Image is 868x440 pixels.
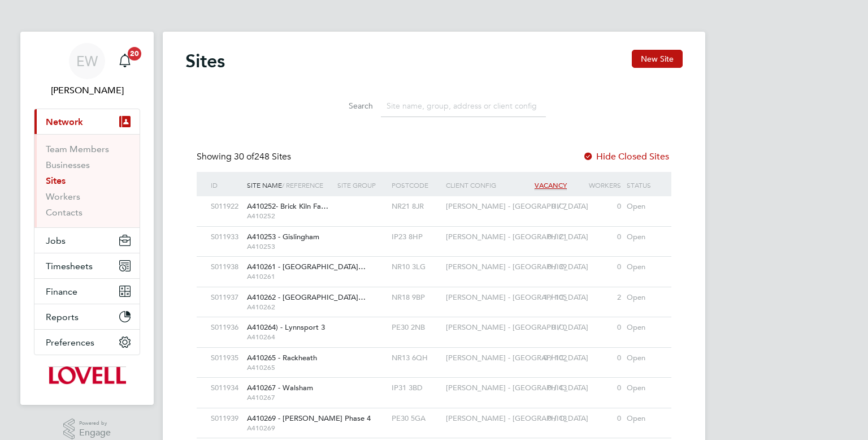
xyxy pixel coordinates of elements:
span: A410265 [247,363,332,372]
span: Timesheets [46,261,93,271]
span: 248 Sites [234,151,291,162]
a: 20 [114,43,136,79]
div: PE30 5GA [389,408,443,429]
div: ID [208,172,244,198]
div: 0 [570,408,624,429]
button: New Site [632,50,683,68]
span: [PERSON_NAME] - [GEOGRAPHIC_DATA] [446,262,588,271]
a: Sites [46,175,66,186]
span: 30 of [234,151,254,162]
span: A410261 [247,272,332,281]
div: 0 / 0 [515,317,570,338]
div: Open [624,287,660,308]
div: 0 / 39 [515,257,570,278]
span: A410252 [247,212,332,221]
span: Network [46,117,83,127]
div: S011933 [208,227,244,248]
button: Finance [34,279,140,304]
a: S011933A410253 - Gislingham A410253IP23 8HP[PERSON_NAME] - [GEOGRAPHIC_DATA]0 / 210Open [208,226,660,236]
label: Search [322,101,373,111]
span: A410253 - Gislingham [247,232,319,241]
span: [PERSON_NAME] - [GEOGRAPHIC_DATA] [446,383,588,392]
span: Finance [46,286,77,297]
a: S011938A410261 - [GEOGRAPHIC_DATA]… A410261NR10 3LG[PERSON_NAME] - [GEOGRAPHIC_DATA]0 / 390Open [208,256,660,266]
div: Open [624,317,660,338]
a: EW[PERSON_NAME] [34,43,140,97]
a: S011922A410252- Brick Kiln Fa… A410252NR21 8JR[PERSON_NAME] - [GEOGRAPHIC_DATA]0 / 70Open [208,196,660,205]
div: 0 [570,227,624,248]
span: 20 [128,47,141,61]
div: Workers [570,172,624,198]
div: Open [624,257,660,278]
div: Showing [197,151,293,163]
span: A410252- Brick Kiln Fa… [247,201,328,211]
div: Open [624,227,660,248]
label: Hide Closed Sites [583,151,669,162]
div: Open [624,196,660,217]
div: 2 [570,287,624,308]
div: Open [624,348,660,369]
div: 0 [570,317,624,338]
div: S011935 [208,348,244,369]
span: [PERSON_NAME] - [GEOGRAPHIC_DATA] [446,232,588,241]
a: S011937A410262 - [GEOGRAPHIC_DATA]… A410262NR18 9BP[PERSON_NAME] - [GEOGRAPHIC_DATA]1 / 1052Open [208,287,660,296]
span: A410264 [247,333,332,342]
div: Open [624,378,660,399]
div: Status [624,172,660,198]
div: NR10 3LG [389,257,443,278]
div: 0 [570,257,624,278]
div: 0 / 7 [515,196,570,217]
span: [PERSON_NAME] - [GEOGRAPHIC_DATA] [446,413,588,423]
span: A410262 [247,303,332,312]
div: 1 / 105 [515,287,570,308]
img: lovell-logo-retina.png [48,366,125,385]
a: Businesses [46,159,90,170]
button: Timesheets [34,253,140,278]
div: IP31 3BD [389,378,443,399]
div: 0 [570,348,624,369]
div: 0 / 18 [515,408,570,429]
span: A410261 - [GEOGRAPHIC_DATA]… [247,262,366,271]
span: [PERSON_NAME] - [GEOGRAPHIC_DATA] [446,201,588,211]
a: Workers [46,191,80,202]
div: Client Config [443,172,515,198]
div: 0 [570,196,624,217]
a: Team Members [46,144,109,154]
span: [PERSON_NAME] - [GEOGRAPHIC_DATA] [446,353,588,363]
span: A410253 [247,242,332,251]
a: Powered byEngage [63,419,111,440]
div: Open [624,408,660,429]
div: S011939 [208,408,244,429]
span: A410267 [247,393,332,402]
div: S011936 [208,317,244,338]
span: Preferences [46,337,94,348]
a: S011939A410269 - [PERSON_NAME] Phase 4 A410269PE30 5GA[PERSON_NAME] - [GEOGRAPHIC_DATA]0 / 180Open [208,408,660,417]
span: A410264) - Lynnsport 3 [247,322,325,332]
span: Reports [46,312,79,322]
div: Postcode [389,172,443,198]
div: IP23 8HP [389,227,443,248]
a: Go to home page [34,366,140,385]
div: S011922 [208,196,244,217]
a: Contacts [46,207,83,218]
span: [PERSON_NAME] - [GEOGRAPHIC_DATA] [446,322,588,332]
span: A410269 - [PERSON_NAME] Phase 4 [247,413,371,423]
span: A410265 - Rackheath [247,353,317,363]
span: Jobs [46,235,66,246]
div: Site Name [244,172,335,198]
div: S011938 [208,257,244,278]
div: 0 / 21 [515,227,570,248]
div: S011937 [208,287,244,308]
span: EW [76,54,98,68]
nav: Main navigation [20,32,154,405]
span: Emma Wells [34,84,140,97]
div: NR18 9BP [389,287,443,308]
div: 0 / 102 [515,348,570,369]
div: NR13 6QH [389,348,443,369]
span: Powered by [79,419,111,428]
span: A410262 - [GEOGRAPHIC_DATA]… [247,292,366,302]
div: S011934 [208,378,244,399]
div: Network [34,134,140,227]
div: 0 [570,378,624,399]
button: Reports [34,304,140,329]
